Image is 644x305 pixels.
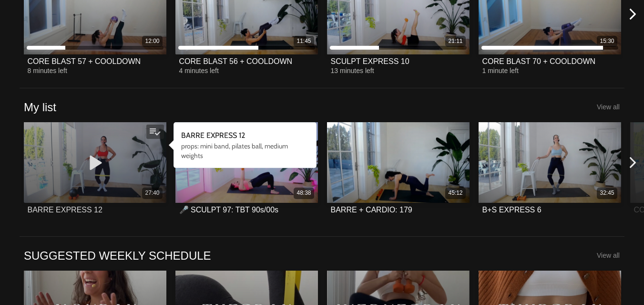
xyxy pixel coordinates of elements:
[145,189,159,197] div: 27:40
[181,131,245,140] strong: BARRE EXPRESS 12
[28,67,163,74] div: 8 minutes left
[479,122,621,222] a: B+S EXPRESS 632:45B+S EXPRESS 6
[482,67,618,74] div: 1 minute left
[327,122,470,222] a: BARRE + CARDIO: 17945:12BARRE + CARDIO: 179
[28,205,102,214] div: BARRE EXPRESS 12
[146,125,164,139] button: Remove from my list
[448,37,462,45] div: 21:11
[179,57,293,66] div: CORE BLAST 56 + COOLDOWN
[331,67,466,74] div: 13 minutes left
[175,122,318,222] a: 🎤 SCULPT 97: TBT 90s/00s48:38🎤 SCULPT 97: TBT 90s/00s
[181,141,309,161] div: props: mini band, pilates ball, medium weights
[448,189,462,197] div: 45:12
[331,205,412,214] div: BARRE + CARDIO: 179
[296,37,311,45] div: 11:45
[600,189,614,197] div: 32:45
[179,67,315,74] div: 4 minutes left
[296,189,311,197] div: 48:38
[482,205,542,214] div: B+S EXPRESS 6
[24,100,56,115] a: My list
[600,37,614,45] div: 15:30
[331,57,409,66] div: SCULPT EXPRESS 10
[24,248,211,263] a: SUGGESTED WEEKLY SCHEDULE
[28,57,141,66] div: CORE BLAST 57 + COOLDOWN
[145,37,159,45] div: 12:00
[597,252,620,259] a: View all
[597,103,620,111] a: View all
[179,205,279,214] div: 🎤 SCULPT 97: TBT 90s/00s
[24,122,166,222] a: BARRE EXPRESS 1227:40BARRE EXPRESS 12
[482,57,596,66] div: CORE BLAST 70 + COOLDOWN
